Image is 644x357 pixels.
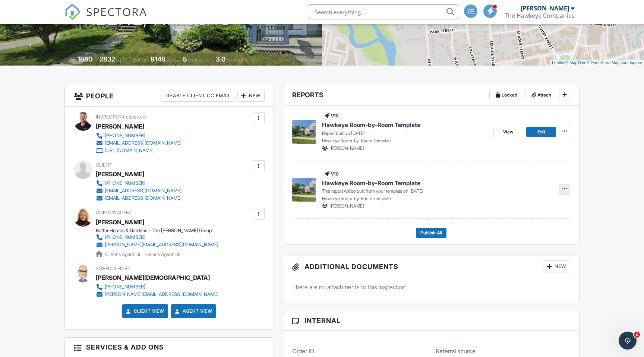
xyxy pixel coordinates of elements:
p: There are no attachments to this inspection. [292,283,570,291]
a: [PERSON_NAME][EMAIL_ADDRESS][DOMAIN_NAME] [96,291,218,298]
span: sq. ft. [116,57,127,63]
span: (requested) [123,114,147,120]
div: [EMAIL_ADDRESS][DOMAIN_NAME] [105,140,181,146]
div: [PERSON_NAME] [521,4,569,12]
div: [URL][DOMAIN_NAME] [105,148,154,154]
div: [PHONE_NUMBER] [105,284,145,290]
a: [PHONE_NUMBER] [96,234,218,241]
div: [PERSON_NAME][EMAIL_ADDRESS][DOMAIN_NAME] [105,242,218,248]
a: SPECTORA [64,10,147,26]
a: © MapTiler [565,60,585,65]
a: Client View [125,307,164,315]
span: bedrooms [188,57,209,63]
div: [PERSON_NAME][DEMOGRAPHIC_DATA] [96,272,210,283]
div: [PERSON_NAME] [96,168,144,180]
span: bathrooms [227,57,248,63]
strong: 8 [138,252,141,257]
span: Client's Agent - [105,252,142,257]
span: SPECTORA [86,4,147,19]
div: Better Homes & Gardens - The [PERSON_NAME] Group [96,228,224,234]
div: 2832 [100,55,115,63]
div: Disable Client CC Email [161,90,234,102]
div: [PERSON_NAME] [96,217,144,228]
h3: Additional Documents [283,256,579,277]
div: [EMAIL_ADDRESS][DOMAIN_NAME] [105,188,181,194]
span: Built [68,57,76,63]
a: [EMAIL_ADDRESS][DOMAIN_NAME] [96,139,181,147]
span: Inspector [96,114,121,120]
iframe: Intercom live chat [619,332,637,350]
a: [EMAIL_ADDRESS][DOMAIN_NAME] [96,195,181,202]
div: [PERSON_NAME][EMAIL_ADDRESS][DOMAIN_NAME] [105,291,218,297]
a: [URL][DOMAIN_NAME] [96,147,181,154]
input: Search everything... [309,4,458,19]
span: Client [96,162,112,168]
div: The Hawkeye Companies [505,12,575,19]
h3: Internal [283,311,579,331]
span: Client's Agent [96,210,132,215]
a: [EMAIL_ADDRESS][DOMAIN_NAME] [96,187,181,195]
div: | [550,60,644,66]
div: [PERSON_NAME] [96,121,144,132]
a: [PHONE_NUMBER] [96,180,181,187]
div: [EMAIL_ADDRESS][DOMAIN_NAME] [105,195,181,201]
img: The Best Home Inspection Software - Spectora [64,4,81,20]
div: [PHONE_NUMBER] [105,234,145,240]
h3: Services & Add ons [65,338,274,357]
div: [PHONE_NUMBER] [105,180,145,186]
div: 3.0 [216,55,225,63]
strong: 0 [177,252,180,257]
span: Scheduled By [96,266,130,271]
label: Order ID [292,347,314,355]
label: Referral source [436,347,476,355]
div: 1880 [78,55,92,63]
a: Leaflet [552,60,564,65]
a: © OpenStreetMap contributors [587,60,642,65]
a: [PHONE_NUMBER] [96,283,218,291]
div: New [237,90,265,102]
a: Agent View [174,307,212,315]
div: 9148 [151,55,165,63]
span: Seller's Agent - [145,252,180,257]
span: Lot Size [134,57,149,63]
h3: People [65,85,274,107]
div: 5 [183,55,187,63]
div: [PHONE_NUMBER] [105,133,145,139]
span: sq.ft. [167,57,176,63]
a: [PERSON_NAME][EMAIL_ADDRESS][DOMAIN_NAME] [96,241,218,249]
div: New [543,260,570,272]
span: 1 [634,332,640,338]
a: [PHONE_NUMBER] [96,132,181,139]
